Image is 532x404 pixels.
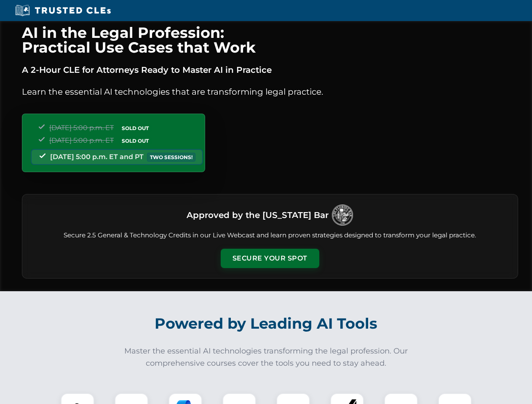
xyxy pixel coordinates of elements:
h2: Powered by Leading AI Tools [33,309,500,338]
p: Master the essential AI technologies transforming the legal profession. Our comprehensive courses... [119,345,414,369]
h1: AI in the Legal Profession: Practical Use Cases that Work [22,25,518,55]
button: Secure Your Spot [221,249,319,268]
p: Learn the essential AI technologies that are transforming legal practice. [22,85,518,98]
h3: Approved by the [US_STATE] Bar [187,207,329,223]
span: [DATE] 5:00 p.m. ET [49,124,114,132]
p: Secure 2.5 General & Technology Credits in our Live Webcast and learn proven strategies designed ... [32,231,508,240]
p: A 2-Hour CLE for Attorneys Ready to Master AI in Practice [22,63,518,77]
img: Logo [332,205,353,226]
span: SOLD OUT [119,124,152,133]
span: SOLD OUT [119,136,152,145]
span: [DATE] 5:00 p.m. ET [49,136,114,144]
img: Trusted CLEs [13,4,113,17]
